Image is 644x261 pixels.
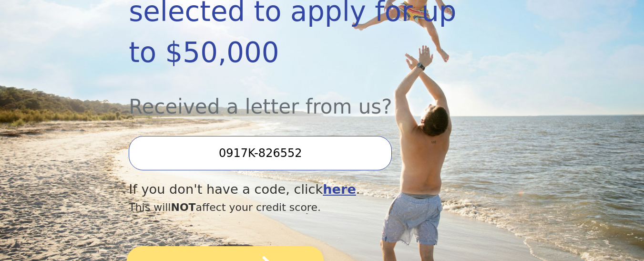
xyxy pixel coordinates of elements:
a: here [323,182,356,197]
span: NOT [171,201,195,213]
input: Enter your Offer Code: [129,136,392,170]
div: This will affect your credit score. [129,199,457,215]
div: If you don't have a code, click . [129,180,457,199]
div: Received a letter from us? [129,73,457,122]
